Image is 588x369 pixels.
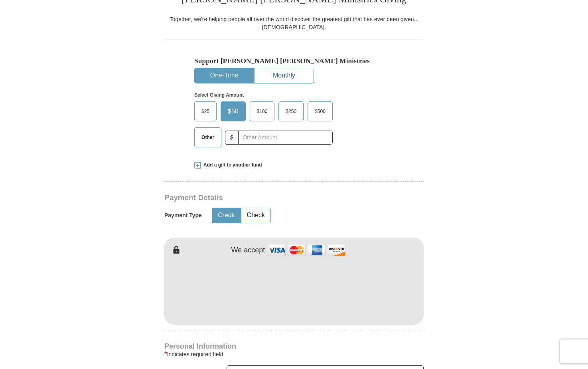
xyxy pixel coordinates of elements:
[224,105,243,117] span: $50
[194,92,244,98] strong: Select Giving Amount
[225,131,239,145] span: $
[311,105,330,117] span: $500
[201,162,262,169] span: Add a gift to another fund
[241,208,270,223] button: Check
[253,105,272,117] span: $100
[197,105,213,117] span: $25
[194,57,394,65] h5: Support [PERSON_NAME] [PERSON_NAME] Ministries
[282,105,300,117] span: $250
[197,131,218,143] span: Other
[164,343,424,349] h4: Personal Information
[267,242,347,259] img: credit cards accepted
[255,68,314,83] button: Monthly
[195,68,254,83] button: One-Time
[238,131,333,145] input: Other Amount
[164,349,424,359] div: Indicates required field
[164,15,424,31] div: Together, we're helping people all over the world discover the greatest gift that has ever been g...
[212,208,241,223] button: Credit
[164,193,368,202] h3: Payment Details
[164,212,202,219] h5: Payment Type
[231,246,265,255] h4: We accept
